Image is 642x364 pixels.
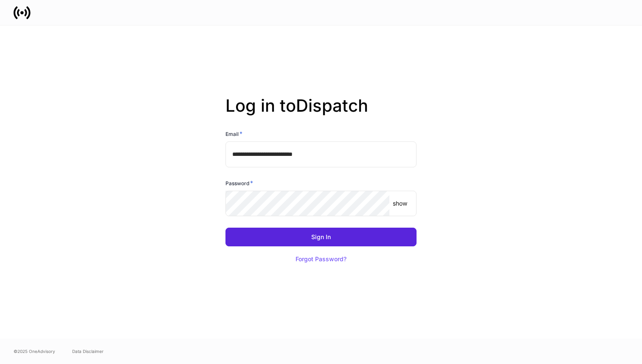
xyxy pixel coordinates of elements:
[225,130,242,138] h6: Email
[296,256,346,262] div: Forgot Password?
[225,179,253,187] h6: Password
[311,234,331,240] div: Sign In
[393,199,407,208] p: show
[72,348,104,355] a: Data Disclaimer
[225,96,417,130] h2: Log in to Dispatch
[285,250,357,268] button: Forgot Password?
[225,228,417,246] button: Sign In
[14,348,55,355] span: © 2025 OneAdvisory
